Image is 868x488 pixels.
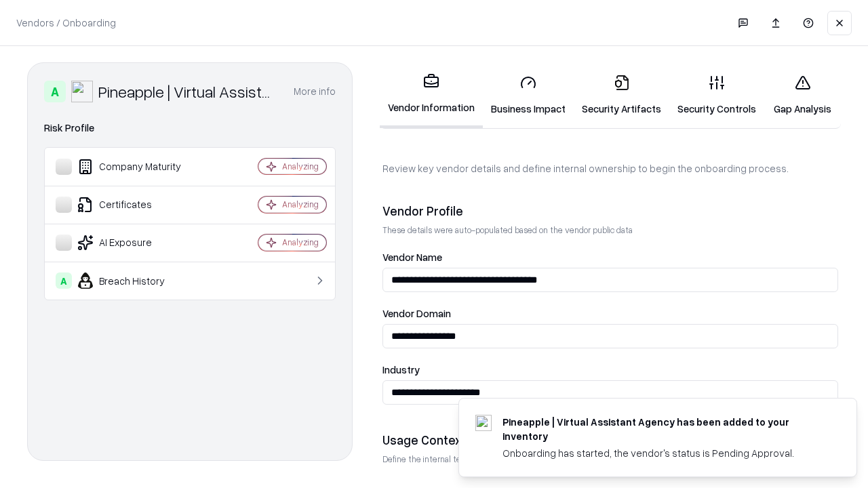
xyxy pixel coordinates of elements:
a: Business Impact [483,64,574,127]
a: Gap Analysis [764,64,841,127]
div: Pineapple | Virtual Assistant Agency [98,81,277,102]
p: These details were auto-populated based on the vendor public data [382,224,838,236]
label: Vendor Name [382,252,838,262]
a: Security Controls [669,64,764,127]
div: Breach History [56,272,218,289]
div: Company Maturity [56,159,218,175]
div: Analyzing [282,199,319,210]
div: Usage Context [382,432,838,448]
p: Define the internal team and reason for using this vendor. This helps assess business relevance a... [382,453,838,465]
a: Vendor Information [380,62,483,128]
div: A [44,81,66,102]
p: Review key vendor details and define internal ownership to begin the onboarding process. [382,161,838,176]
div: Risk Profile [44,120,336,136]
img: trypineapple.com [475,415,492,431]
div: Certificates [56,197,218,213]
a: Security Artifacts [574,64,669,127]
img: Pineapple | Virtual Assistant Agency [71,81,93,102]
div: Pineapple | Virtual Assistant Agency has been added to your inventory [502,415,824,443]
p: Vendors / Onboarding [16,16,116,30]
label: Industry [382,365,838,375]
div: Onboarding has started, the vendor's status is Pending Approval. [502,446,824,460]
div: A [56,272,72,289]
div: Analyzing [282,161,319,172]
div: AI Exposure [56,235,218,251]
button: More info [294,79,336,104]
div: Analyzing [282,237,319,248]
label: Vendor Domain [382,308,838,319]
div: Vendor Profile [382,203,838,219]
